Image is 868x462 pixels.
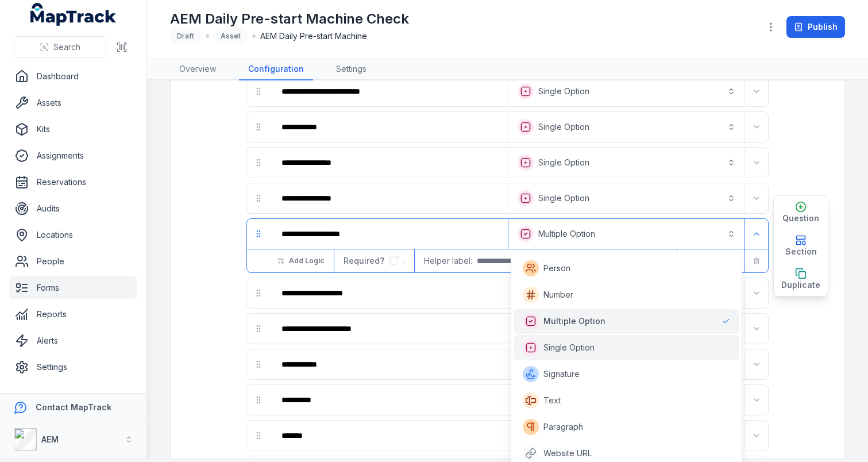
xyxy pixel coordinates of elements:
[543,395,561,406] span: Text
[543,289,573,301] span: Number
[774,263,828,296] button: Duplicate
[774,196,828,229] button: Question
[782,213,819,224] span: Question
[543,342,595,353] span: Single Option
[774,229,828,263] button: Section
[389,256,405,265] input: :rm1:-form-item-label
[543,368,580,380] span: Signature
[781,279,820,291] span: Duplicate
[785,246,817,257] span: Section
[543,315,605,327] span: Multiple Option
[270,251,331,271] button: Add Logic
[543,421,583,433] span: Paragraph
[543,263,570,274] span: Person
[344,256,389,265] span: Required?
[289,256,324,265] span: Add Logic
[543,448,592,459] span: Website URL
[511,221,743,247] button: Multiple Option
[424,255,472,267] span: Helper label:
